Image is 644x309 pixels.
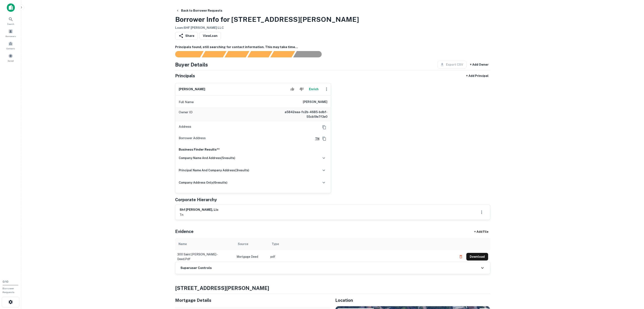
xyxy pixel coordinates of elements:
[321,136,327,142] button: Copy Address
[3,287,14,294] span: Borrower Requests
[247,51,272,57] div: Principals found, AI now looking for contact information...
[457,253,465,260] button: Delete file
[335,297,490,303] h5: Location
[175,228,194,235] h5: Evidence
[268,238,455,250] th: Type
[270,51,295,57] div: Principals found, still searching for contact information. This may take time...
[175,32,198,40] button: Share
[1,40,20,51] a: Contacts
[179,110,193,119] p: Owner ID
[179,180,227,185] h6: company address only ( 6 results)
[175,25,359,30] h6: Loan : SHF [PERSON_NAME] LLC
[6,35,16,38] span: Borrowers
[307,85,321,93] button: Enrich
[179,156,235,160] h6: company name and address ( 5 results)
[175,61,208,68] h4: Buyer Details
[179,168,249,173] h6: principal name and company address ( 3 results)
[238,241,248,247] div: Source
[298,85,305,93] button: Reject
[179,147,327,152] p: Business Finder Results**
[175,238,234,250] th: Name
[7,3,15,12] img: capitalize-icon.png
[468,61,490,68] button: + Add Owner
[234,238,268,250] th: Source
[175,284,490,292] h4: [STREET_ADDRESS][PERSON_NAME]
[1,52,20,63] a: Saved
[180,266,212,270] h6: Superuser Controls
[170,51,202,57] div: Sending borrower request to AI...
[293,51,327,57] div: AI fulfillment process complete.
[272,241,279,247] div: Type
[175,14,359,25] h3: Borrower Info for [STREET_ADDRESS][PERSON_NAME]
[175,197,217,203] h5: Corporate Hierarchy
[3,280,8,283] span: 0 / 10
[7,22,14,26] span: Search
[321,124,327,130] button: Copy Address
[175,45,490,50] h6: Principals found, still searching for contact information. This may take time...
[268,250,455,263] td: pdf
[303,100,327,105] h6: [PERSON_NAME]
[179,241,187,247] div: Name
[179,100,194,105] p: Full Name
[174,7,224,14] button: Back to Borrower Requests
[277,110,327,119] h6: a5842eaa-fc2b-4685-bdbf-55cb19e7f3e0
[466,253,488,261] button: Download
[312,136,319,141] a: TN
[180,212,219,217] p: tn
[1,27,20,39] a: Borrowers
[1,15,20,26] a: Search
[175,73,195,79] h5: Principals
[179,136,206,142] p: Borrower Address
[234,250,268,263] td: Mortgage Deed
[289,85,296,93] button: Accept
[175,250,234,263] td: 300 saint [PERSON_NAME] - deed.pdf
[175,297,330,303] h5: Mortgage Details
[179,124,191,130] p: Address
[467,228,496,236] div: + Add File
[224,51,249,57] div: Documents found, AI parsing details...
[179,87,205,92] h6: [PERSON_NAME]
[8,59,14,62] span: Saved
[202,51,226,57] div: Your request is received and processing...
[464,72,490,80] button: + Add Principal
[6,47,15,50] span: Contacts
[623,275,644,295] iframe: Chat Widget
[180,207,219,212] h6: shf [PERSON_NAME], llc
[175,238,490,262] div: scrollable content
[199,32,221,40] a: ViewLoan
